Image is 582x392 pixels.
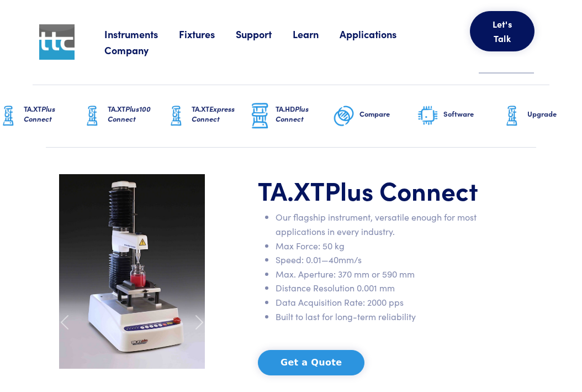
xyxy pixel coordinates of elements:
span: Plus100 Connect [108,103,151,124]
h6: Software [443,109,501,119]
a: Applications [340,27,417,41]
h6: TA.XT [24,104,81,124]
button: Get a Quote [258,350,364,375]
img: ta-xt-graphic.png [501,102,523,130]
a: TA.XTPlus100 Connect [81,85,165,147]
img: ta-hd-graphic.png [249,102,271,130]
a: Software [417,85,501,147]
img: ta-xt-graphic.png [81,102,103,130]
li: Built to last for long-term reliability [276,310,483,324]
li: Distance Resolution 0.001 mm [276,281,483,295]
li: Speed: 0.01—40mm/s [276,253,483,267]
button: Let's Talk [470,11,535,51]
a: Compare [333,85,417,147]
h6: TA.XT [192,104,249,124]
a: Company [104,43,170,57]
a: Support [236,27,293,41]
h1: TA.XT [258,174,483,206]
li: Data Acquisition Rate: 2000 pps [276,295,483,310]
h6: Compare [359,109,417,119]
img: ta-xt-graphic.png [165,102,187,130]
li: Max. Aperture: 370 mm or 590 mm [276,267,483,281]
a: Learn [293,27,340,41]
h6: TA.XT [108,104,165,124]
a: TA.XTExpress Connect [165,85,249,147]
h6: TA.HD [276,104,333,124]
span: Express Connect [192,103,235,124]
img: carousel-ta-xt-plus-bloom.jpg [59,174,205,369]
a: Fixtures [179,27,236,41]
img: compare-graphic.png [333,102,355,130]
span: Plus Connect [325,172,478,207]
img: software-graphic.png [417,104,439,128]
img: ttc_logo_1x1_v1.0.png [39,24,75,60]
a: Instruments [104,27,179,41]
span: Plus Connect [276,103,309,124]
li: Max Force: 50 kg [276,239,483,253]
a: TA.HDPlus Connect [249,85,333,147]
li: Our flagship instrument, versatile enough for most applications in every industry. [276,210,483,238]
span: Plus Connect [24,103,55,124]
